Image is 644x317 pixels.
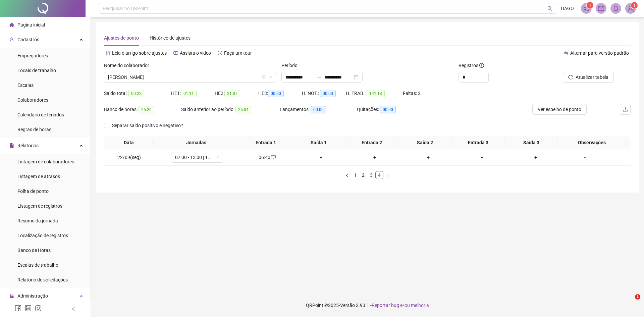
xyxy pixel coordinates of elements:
span: 00:00 [268,90,284,97]
span: home [9,22,14,27]
span: Banco de Horas [17,248,51,253]
span: Escalas de trabalho [17,262,58,268]
li: 4 [375,171,383,179]
div: 06:40 [243,154,291,161]
span: Administração [17,293,48,299]
span: 00:22 [128,90,144,97]
div: + [512,154,560,161]
span: Registros [459,62,484,69]
span: Faltas: 2 [403,91,421,96]
div: Lançamentos: [280,106,357,113]
span: to [316,74,322,80]
span: 21:07 [224,90,240,97]
span: Atualizar tabela [576,73,608,81]
th: Entrada 1 [239,136,292,149]
div: HE 3: [258,90,302,97]
span: 141:13 [367,90,385,97]
span: upload [623,107,628,112]
li: 1 [351,171,359,179]
span: file [9,143,14,148]
span: Colaboradores [17,97,48,103]
div: HE 1: [171,90,215,97]
span: Folha de ponto [17,189,49,194]
div: Ajustes de ponto [104,34,139,42]
span: 00:00 [380,106,396,113]
span: 1 [635,294,640,300]
li: 3 [367,171,375,179]
span: user-add [9,37,14,42]
div: Quitações: [357,106,423,113]
span: 07:00 - 13:00 | 15:00 - 18:00 [175,152,219,162]
span: Página inicial [17,22,45,28]
th: Saída 1 [292,136,345,149]
th: Data [104,136,154,149]
img: 73022 [626,3,636,13]
span: Localização de registros [17,233,68,238]
span: 00:00 [311,106,326,113]
span: swap [564,51,569,55]
sup: 1 [587,2,593,9]
span: Ver espelho de ponto [538,106,581,113]
span: Listagem de colaboradores [17,159,74,164]
span: notification [583,5,589,11]
span: linkedin [25,305,32,312]
div: H. NOT.: [302,90,346,97]
span: Alternar para versão padrão [570,50,629,56]
span: file-text [106,51,110,55]
iframe: Intercom live chat [621,294,637,310]
div: + [458,154,506,161]
span: 1 [633,3,636,8]
span: 25:04 [235,106,251,113]
span: Leia o artigo sobre ajustes [112,50,167,56]
li: 2 [359,171,367,179]
button: Ver espelho de ponto [532,104,587,115]
span: search [547,6,552,11]
span: Listagem de registros [17,203,62,209]
span: Locais de trabalho [17,68,56,73]
span: Assista o vídeo [180,50,211,56]
button: Atualizar tabela [563,72,614,83]
div: + [404,154,452,161]
span: Regras de horas [17,127,51,132]
span: Resumo da jornada [17,218,58,223]
th: Entrada 2 [345,136,398,149]
th: Saída 3 [505,136,558,149]
span: Versão [340,303,355,308]
span: filter [262,75,266,79]
div: Saldo total: [104,90,171,97]
span: right [385,173,389,177]
span: swap-right [316,74,322,80]
span: down [215,155,219,159]
span: 01:11 [181,90,197,97]
button: right [383,171,391,179]
label: Nome do colaborador [104,62,154,69]
div: Histórico de ajustes [150,34,191,42]
th: Jornadas [154,136,239,149]
span: Reportar bug e/ou melhoria [372,303,429,308]
span: Faça um tour [224,50,252,56]
span: desktop [270,155,276,160]
span: facebook [15,305,21,312]
div: + [351,154,399,161]
span: Relatório de solicitações [17,277,68,282]
span: info-circle [479,63,484,68]
div: HE 2: [215,90,258,97]
th: Observações [558,136,625,149]
span: Escalas [17,83,34,88]
span: 25:26 [139,106,154,113]
span: lock [9,294,14,298]
div: H. TRAB.: [346,90,403,97]
a: 2 [360,171,367,179]
span: bell [613,5,619,11]
span: TIAGO [560,5,574,12]
sup: Atualize o seu contato no menu Meus Dados [631,2,638,9]
span: Empregadores [17,53,48,58]
th: Saída 2 [398,136,451,149]
span: Relatórios [17,143,39,148]
div: - [565,154,605,161]
li: Página anterior [343,171,351,179]
span: Separar saldo positivo e negativo? [109,122,186,129]
a: 1 [352,171,359,179]
a: 3 [368,171,375,179]
span: mail [598,5,604,11]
